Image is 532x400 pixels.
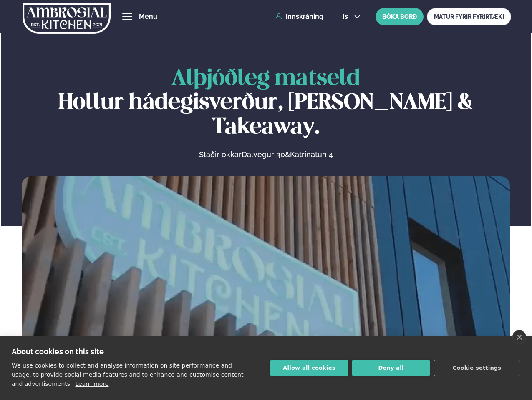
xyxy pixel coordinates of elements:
button: BÓKA BORÐ [376,8,424,25]
button: hamburger [122,12,132,22]
p: Staðir okkar & [108,150,424,160]
a: MATUR FYRIR FYRIRTÆKI [427,8,511,25]
strong: About cookies on this site [12,347,104,356]
img: logo [23,1,111,35]
button: is [336,13,367,20]
span: Alþjóðleg matseld [171,68,360,89]
a: close [512,330,526,344]
p: We use cookies to collect and analyse information on site performance and usage, to provide socia... [12,362,243,387]
a: Katrinatun 4 [290,150,333,160]
a: Dalvegur 30 [242,150,285,160]
button: Cookie settings [434,360,520,376]
button: Deny all [352,360,430,376]
button: Allow all cookies [270,360,348,376]
a: Learn more [76,380,109,387]
span: is [343,13,350,20]
a: Innskráning [275,13,323,20]
h1: Hollur hádegisverður, [PERSON_NAME] & Takeaway. [22,67,510,140]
